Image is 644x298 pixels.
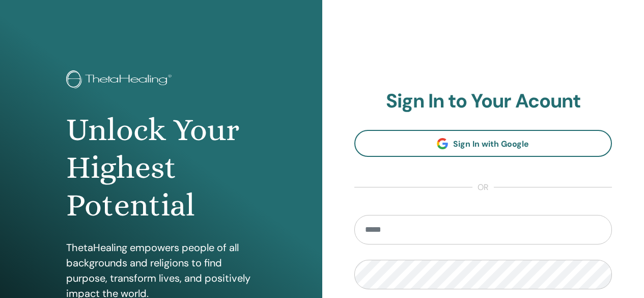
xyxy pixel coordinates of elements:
[354,90,612,113] h2: Sign In to Your Acount
[66,111,256,225] h1: Unlock Your Highest Potential
[453,139,529,149] span: Sign In with Google
[354,130,612,157] a: Sign In with Google
[472,181,494,194] span: or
